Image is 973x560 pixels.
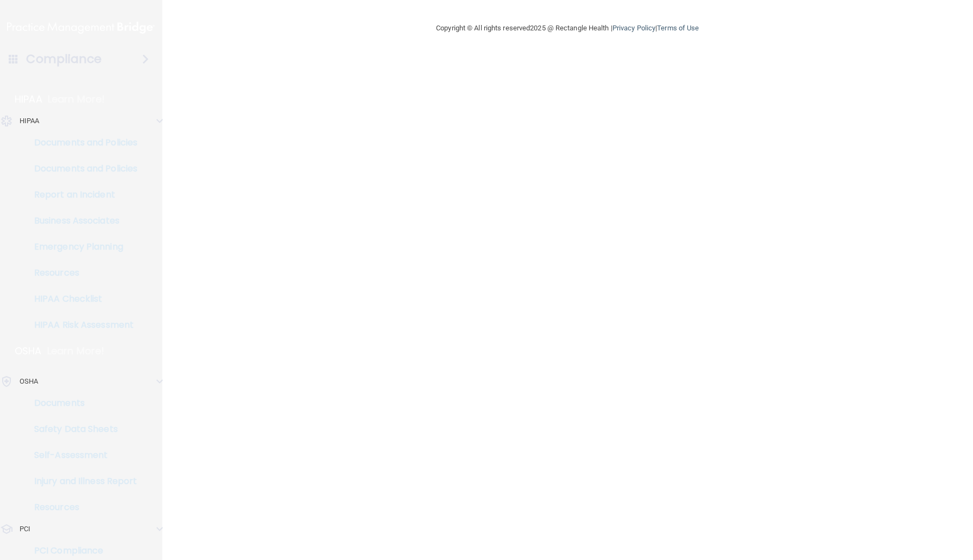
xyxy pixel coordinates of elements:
[48,93,105,106] p: Learn More!
[7,424,155,435] p: Safety Data Sheets
[7,137,155,148] p: Documents and Policies
[7,320,155,330] p: HIPAA Risk Assessment
[7,189,155,200] p: Report an Incident
[26,52,102,67] h4: Compliance
[20,375,38,388] p: OSHA
[7,294,155,304] p: HIPAA Checklist
[7,268,155,278] p: Resources
[369,11,766,46] div: Copyright © All rights reserved 2025 @ Rectangle Health | |
[47,345,105,358] p: Learn More!
[7,502,155,513] p: Resources
[657,24,699,32] a: Terms of Use
[7,241,155,252] p: Emergency Planning
[7,545,155,556] p: PCI Compliance
[7,398,155,409] p: Documents
[7,215,155,226] p: Business Associates
[612,24,655,32] a: Privacy Policy
[20,114,40,128] p: HIPAA
[7,476,155,487] p: Injury and Illness Report
[7,163,155,174] p: Documents and Policies
[20,523,30,536] p: PCI
[15,93,42,106] p: HIPAA
[7,450,155,461] p: Self-Assessment
[7,17,155,39] img: PMB logo
[15,345,42,358] p: OSHA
